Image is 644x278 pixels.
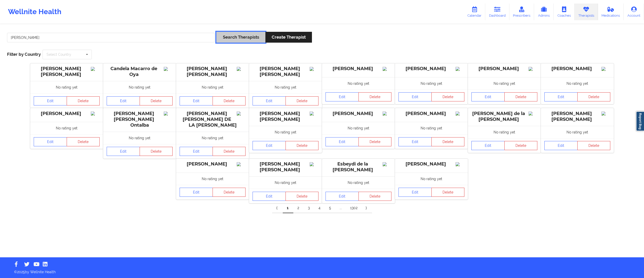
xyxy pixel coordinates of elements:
[67,96,100,105] button: Delete
[91,67,100,71] img: Image%2Fplaceholer-image.png
[398,161,464,167] div: [PERSON_NAME]
[34,137,67,146] a: Edit
[67,137,100,146] button: Delete
[601,67,610,71] img: Image%2Fplaceholer-image.png
[213,188,246,197] button: Delete
[544,92,578,101] a: Edit
[395,173,468,185] div: No rating yet
[272,203,372,213] div: Pagination Navigation
[326,66,391,72] div: [PERSON_NAME]
[293,203,304,213] a: 2
[272,203,283,213] a: Previous item
[468,77,541,90] div: No rating yet
[253,66,318,77] div: [PERSON_NAME] [PERSON_NAME]
[358,137,392,146] button: Delete
[180,161,246,167] div: [PERSON_NAME]
[577,141,611,150] button: Delete
[253,192,286,201] a: Edit
[286,141,319,150] button: Delete
[180,147,213,156] a: Edit
[326,92,359,101] a: Edit
[107,96,140,105] a: Edit
[249,126,322,138] div: No rating yet
[34,111,100,117] div: [PERSON_NAME]
[471,141,505,150] a: Edit
[456,162,464,166] img: Image%2Fplaceholer-image.png
[575,4,598,20] a: Therapists
[554,4,575,20] a: Coaches
[504,141,538,150] button: Delete
[304,203,314,213] a: 3
[346,203,361,213] a: 1302
[103,81,176,93] div: No rating yet
[544,141,578,150] a: Edit
[534,4,554,20] a: Admins
[529,112,537,116] img: Image%2Fplaceholer-image.png
[283,203,293,213] a: 1
[326,137,359,146] a: Edit
[253,161,318,173] div: [PERSON_NAME] [PERSON_NAME]
[504,92,538,101] button: Delete
[213,147,246,156] button: Delete
[310,112,318,116] img: Image%2Fplaceholer-image.png
[326,192,359,201] a: Edit
[249,81,322,93] div: No rating yet
[286,192,319,201] button: Delete
[237,67,246,71] img: Image%2Fplaceholer-image.png
[544,66,610,72] div: [PERSON_NAME]
[253,141,286,150] a: Edit
[253,96,286,105] a: Edit
[431,92,465,101] button: Delete
[358,92,392,101] button: Delete
[598,4,624,20] a: Medications
[398,137,432,146] a: Edit
[468,126,541,138] div: No rating yet
[529,67,537,71] img: Image%2Fplaceholer-image.png
[180,66,246,77] div: [PERSON_NAME] [PERSON_NAME]
[325,203,336,213] a: 5
[358,192,392,201] button: Delete
[34,66,100,77] div: [PERSON_NAME] [PERSON_NAME]
[180,188,213,197] a: Edit
[336,203,346,213] a: ...
[456,67,464,71] img: Image%2Fplaceholer-image.png
[176,132,249,144] div: No rating yet
[624,4,644,20] a: Account
[322,176,395,189] div: No rating yet
[471,111,537,122] div: [PERSON_NAME] de la [PERSON_NAME]
[471,66,537,72] div: [PERSON_NAME]
[30,81,103,93] div: No rating yet
[431,137,465,146] button: Delete
[383,112,391,116] img: Image%2Fplaceholer-image.png
[310,67,318,71] img: Image%2Fplaceholer-image.png
[237,162,246,166] img: Image%2Fplaceholer-image.png
[398,111,464,117] div: [PERSON_NAME]
[636,111,644,131] a: Report Bug
[395,122,468,134] div: No rating yet
[286,96,319,105] button: Delete
[30,122,103,134] div: No rating yet
[398,92,432,101] a: Edit
[11,266,633,274] p: © 2025 by Wellnite Health
[249,176,322,189] div: No rating yet
[322,122,395,134] div: No rating yet
[383,162,391,166] img: Image%2Fplaceholer-image.png
[253,111,318,122] div: [PERSON_NAME] [PERSON_NAME]
[310,162,318,166] img: Image%2Fplaceholer-image.png
[471,92,505,101] a: Edit
[237,112,246,116] img: Image%2Fplaceholer-image.png
[7,52,41,57] span: Filter by Country
[577,92,611,101] button: Delete
[541,77,614,90] div: No rating yet
[164,67,173,71] img: Image%2Fplaceholer-image.png
[140,147,173,156] button: Delete
[383,67,391,71] img: Image%2Fplaceholer-image.png
[464,4,485,20] a: Calendar
[107,111,173,128] div: [PERSON_NAME] [PERSON_NAME] Ontalba
[265,32,312,43] button: Create Therapist
[7,33,215,42] input: Search Keywords
[509,4,534,20] a: Prescribers
[216,32,265,43] button: Search Therapists
[322,77,395,90] div: No rating yet
[107,147,140,156] a: Edit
